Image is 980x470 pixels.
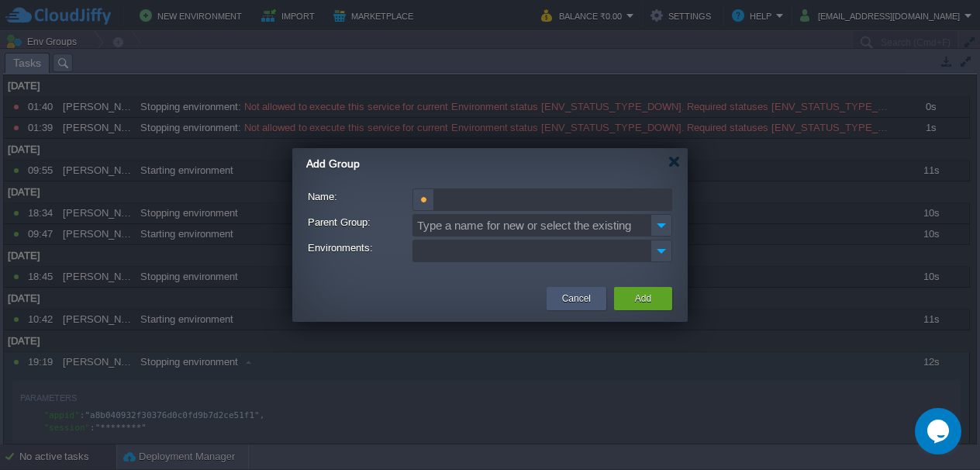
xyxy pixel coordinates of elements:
button: Cancel [562,291,591,306]
iframe: chat widget [915,408,964,454]
label: Parent Group: [308,214,411,230]
button: Add [635,291,651,306]
label: Name: [308,188,411,205]
span: Add Group [306,157,360,170]
label: Environments: [308,240,411,256]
